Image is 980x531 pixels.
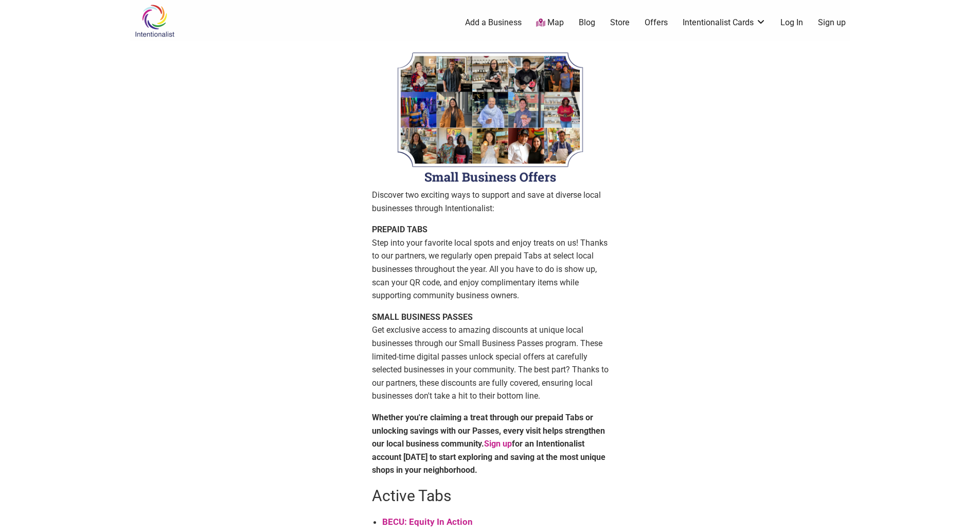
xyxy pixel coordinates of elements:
[610,17,630,28] a: Store
[465,17,522,28] a: Add a Business
[372,46,609,189] img: Welcome to Intentionalist Passes
[372,485,609,507] h2: Active Tabs
[645,17,668,28] a: Offers
[484,439,512,449] a: Sign up
[372,413,605,475] strong: Whether you're claiming a treat through our prepaid Tabs or unlocking savings with our Passes, ev...
[536,17,564,29] a: Map
[579,17,595,28] a: Blog
[818,17,846,28] a: Sign up
[372,189,609,215] p: Discover two exciting ways to support and save at diverse local businesses through Intentionalist:
[372,223,609,302] p: Step into your favorite local spots and enjoy treats on us! Thanks to our partners, we regularly ...
[683,17,766,28] a: Intentionalist Cards
[780,17,803,28] a: Log In
[372,312,473,322] strong: SMALL BUSINESS PASSES
[382,517,473,527] a: BECU: Equity In Action
[372,225,427,234] strong: PREPAID TABS
[130,4,179,38] img: Intentionalist
[372,311,609,403] p: Get exclusive access to amazing discounts at unique local businesses through our Small Business P...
